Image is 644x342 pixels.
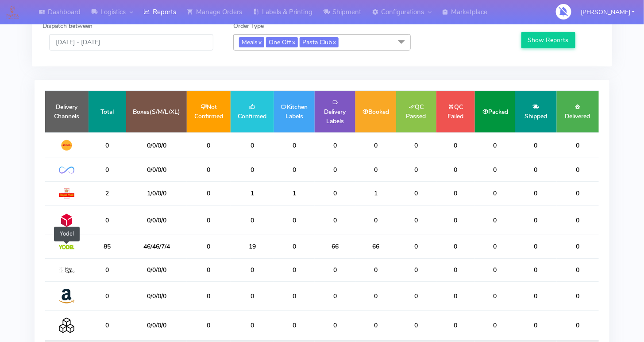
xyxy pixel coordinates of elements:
[436,158,475,181] td: 0
[187,132,230,158] td: 0
[355,311,396,340] td: 0
[42,21,93,31] label: Dispatch between
[300,37,339,47] span: Pasta Club
[126,206,187,235] td: 0/0/0/0
[557,91,599,132] td: Delivered
[89,181,126,206] td: 2
[89,281,126,311] td: 0
[231,91,274,132] td: Confirmed
[187,235,230,258] td: 0
[557,158,599,181] td: 0
[59,268,74,274] img: MaxOptra
[355,132,396,158] td: 0
[475,206,515,235] td: 0
[231,235,274,258] td: 19
[436,311,475,340] td: 0
[396,235,436,258] td: 0
[521,32,576,48] button: Show Reports
[475,158,515,181] td: 0
[126,181,187,206] td: 1/0/0/0
[274,181,315,206] td: 1
[89,235,126,258] td: 85
[436,281,475,311] td: 0
[396,132,436,158] td: 0
[315,311,355,340] td: 0
[315,258,355,281] td: 0
[231,158,274,181] td: 0
[59,188,74,199] img: Royal Mail
[59,245,74,249] img: Yodel
[89,258,126,281] td: 0
[355,235,396,258] td: 66
[59,288,74,304] img: Amazon
[126,311,187,340] td: 0/0/0/0
[515,311,556,340] td: 0
[89,91,126,132] td: Total
[274,132,315,158] td: 0
[187,158,230,181] td: 0
[274,235,315,258] td: 0
[557,132,599,158] td: 0
[557,281,599,311] td: 0
[557,311,599,340] td: 0
[59,167,74,174] img: OnFleet
[258,37,262,47] a: x
[515,158,556,181] td: 0
[515,132,556,158] td: 0
[515,258,556,281] td: 0
[274,206,315,235] td: 0
[515,206,556,235] td: 0
[89,206,126,235] td: 0
[515,91,556,132] td: Shipped
[59,140,74,151] img: DHL
[266,37,298,47] span: One Off
[355,91,396,132] td: Booked
[59,213,74,228] img: DPD
[436,91,475,132] td: QC Failed
[187,206,230,235] td: 0
[231,206,274,235] td: 0
[475,281,515,311] td: 0
[126,235,187,258] td: 46/46/7/4
[187,181,230,206] td: 0
[396,91,436,132] td: QC Passed
[332,37,336,47] a: x
[396,258,436,281] td: 0
[187,91,230,132] td: Not Confirmed
[315,235,355,258] td: 66
[355,158,396,181] td: 0
[515,181,556,206] td: 0
[355,258,396,281] td: 0
[574,3,641,21] button: [PERSON_NAME]
[231,132,274,158] td: 0
[89,132,126,158] td: 0
[315,206,355,235] td: 0
[515,281,556,311] td: 0
[274,258,315,281] td: 0
[126,158,187,181] td: 0/0/0/0
[557,181,599,206] td: 0
[557,206,599,235] td: 0
[187,281,230,311] td: 0
[475,132,515,158] td: 0
[315,281,355,311] td: 0
[436,235,475,258] td: 0
[396,281,436,311] td: 0
[475,181,515,206] td: 0
[315,132,355,158] td: 0
[187,258,230,281] td: 0
[557,258,599,281] td: 0
[126,132,187,158] td: 0/0/0/0
[239,37,264,47] span: Meals
[45,91,89,132] td: Delivery Channels
[291,37,295,47] a: x
[274,158,315,181] td: 0
[315,91,355,132] td: Delivery Labels
[89,158,126,181] td: 0
[475,91,515,132] td: Packed
[436,258,475,281] td: 0
[89,311,126,340] td: 0
[49,34,213,51] input: Pick the Daterange
[231,181,274,206] td: 1
[557,235,599,258] td: 0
